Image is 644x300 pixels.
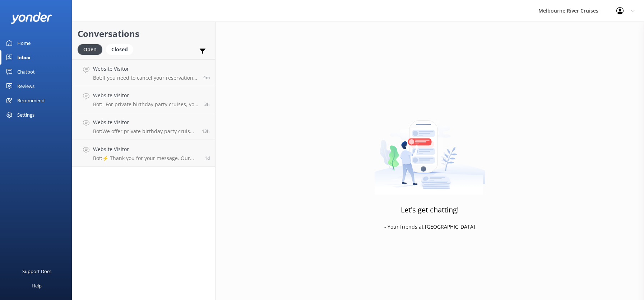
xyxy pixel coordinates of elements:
[93,92,199,99] h4: Website Visitor
[202,128,210,134] span: Sep 10 2025 09:16pm (UTC +10:00) Australia/Sydney
[78,27,210,41] h2: Conversations
[93,128,196,135] p: Bot: We offer private birthday party cruises for all ages on the Yarra River. You can enjoy sceni...
[17,108,34,122] div: Settings
[93,155,199,161] p: Bot: ⚡ Thank you for your message. Our office hours are Mon - Fri 9.30am - 5pm. We'll get back to...
[17,65,35,79] div: Chatbot
[205,155,210,161] span: Sep 10 2025 06:23am (UTC +10:00) Australia/Sydney
[204,101,210,107] span: Sep 11 2025 07:23am (UTC +10:00) Australia/Sydney
[78,44,102,55] div: Open
[93,75,198,81] p: Bot: If you need to cancel your reservation, please contact our team at [PHONE_NUMBER] or email [...
[11,12,52,24] img: yonder-white-logo.png
[17,79,34,93] div: Reviews
[22,264,51,278] div: Support Docs
[93,65,198,73] h4: Website Visitor
[17,50,31,65] div: Inbox
[384,223,475,231] p: - Your friends at [GEOGRAPHIC_DATA]
[93,101,199,108] p: Bot: - For private birthday party cruises, you can celebrate on the Yarra River with scenic views...
[78,45,106,53] a: Open
[106,44,133,55] div: Closed
[17,93,45,108] div: Recommend
[72,113,215,140] a: Website VisitorBot:We offer private birthday party cruises for all ages on the Yarra River. You c...
[93,145,199,153] h4: Website Visitor
[32,278,42,293] div: Help
[72,86,215,113] a: Website VisitorBot:- For private birthday party cruises, you can celebrate on the Yarra River wit...
[72,140,215,167] a: Website VisitorBot:⚡ Thank you for your message. Our office hours are Mon - Fri 9.30am - 5pm. We'...
[93,118,196,126] h4: Website Visitor
[17,36,31,50] div: Home
[374,105,485,195] img: artwork of a man stealing a conversation from at giant smartphone
[106,45,137,53] a: Closed
[72,59,215,86] a: Website VisitorBot:If you need to cancel your reservation, please contact our team at [PHONE_NUMB...
[401,204,459,216] h3: Let's get chatting!
[203,74,210,80] span: Sep 11 2025 10:38am (UTC +10:00) Australia/Sydney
